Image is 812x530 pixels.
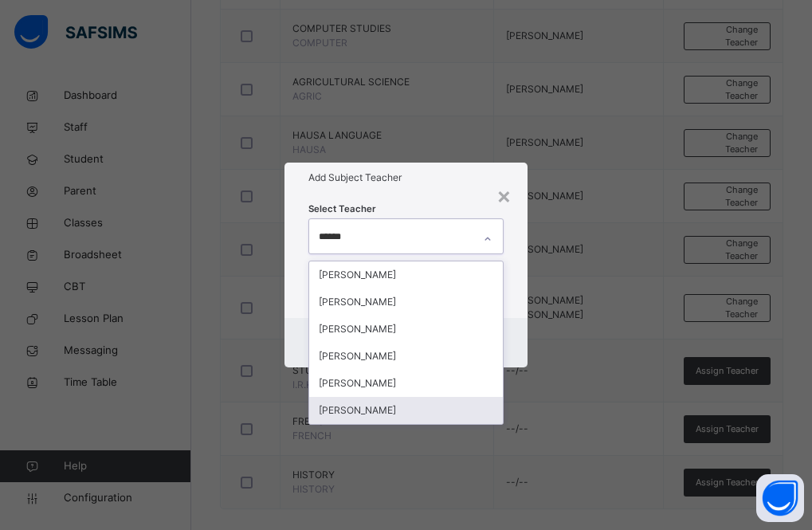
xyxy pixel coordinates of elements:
div: [PERSON_NAME] [309,343,504,370]
div: [PERSON_NAME] [309,261,504,289]
span: Select Teacher [308,202,376,216]
button: Open asap [756,474,804,522]
div: [PERSON_NAME] [309,370,504,397]
div: [PERSON_NAME] [309,397,504,424]
div: [PERSON_NAME] [309,316,504,343]
div: [PERSON_NAME] [309,289,504,316]
div: × [496,179,512,212]
h1: Add Subject Teacher [308,171,504,185]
